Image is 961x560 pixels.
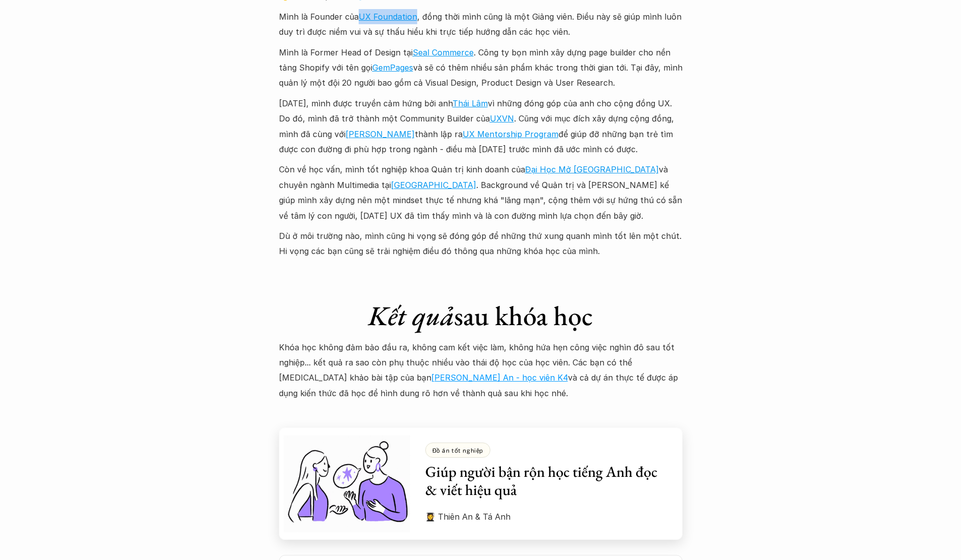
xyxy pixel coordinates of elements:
a: [PERSON_NAME] An - học viên K4 [431,372,568,383]
p: Mình là Former Head of Design tại . Công ty bọn mình xây dựng page builder cho nền tảng Shopify v... [279,45,683,91]
p: Mình là Founder của , đồng thời mình cũng là một Giảng viên. Điều này sẽ giúp mình luôn duy trì đ... [279,9,683,40]
a: [PERSON_NAME] [346,129,415,139]
a: Đại Học Mở [GEOGRAPHIC_DATA] [525,164,659,174]
a: Đồ án tốt nghiệpGiúp người bận rộn học tiếng Anh đọc & viết hiệu quả👩‍🎓 Thiên An & Tá Anh [279,427,683,539]
a: Thái Lâm [453,98,488,108]
p: [DATE], mình được truyền cảm hứng bởi anh vì những đóng góp của anh cho cộng đồng UX. Do đó, mình... [279,96,683,157]
p: Dù ở môi trường nào, mình cũng hi vọng sẽ đóng góp để những thứ xung quanh mình tốt lên một chút.... [279,228,683,259]
h1: sau khóa học [279,299,683,332]
p: Đồ án tốt nghiệp [432,447,484,454]
a: UXVN [490,113,514,123]
a: GemPages [372,63,413,73]
em: Kết quả [368,298,454,333]
a: UX Foundation [359,12,417,22]
p: 👩‍🎓 Thiên An & Tá Anh [425,509,667,524]
a: UX Mentorship Program [463,129,558,139]
p: Còn về học vấn, mình tốt nghiệp khoa Quản trị kinh doanh của và chuyên ngành Multimedia tại . Bac... [279,162,683,223]
a: [GEOGRAPHIC_DATA] [391,180,476,190]
a: Seal Commerce [413,47,474,57]
h3: Giúp người bận rộn học tiếng Anh đọc & viết hiệu quả [425,463,667,499]
p: Khóa học không đảm bảo đầu ra, không cam kết việc làm, không hứa hẹn công việc nghìn đô sau tốt n... [279,340,683,401]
